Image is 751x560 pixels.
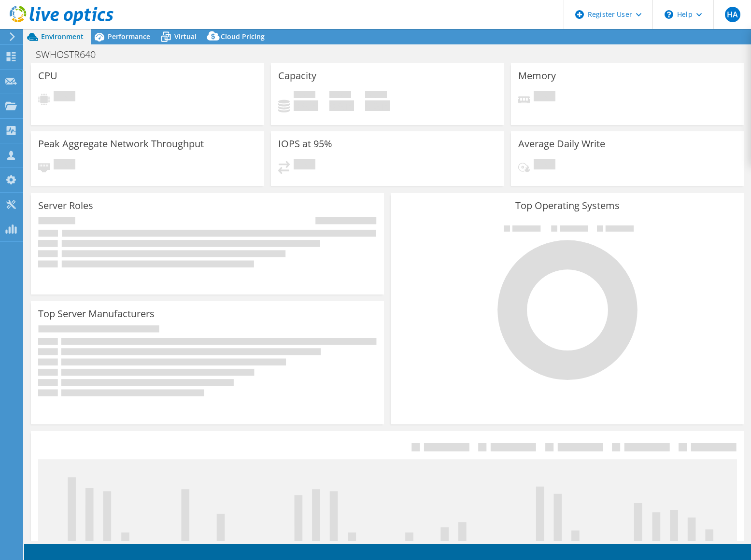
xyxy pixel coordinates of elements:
h4: 0 GiB [294,100,318,111]
span: Environment [41,32,84,41]
h3: Peak Aggregate Network Throughput [38,139,204,149]
h3: Top Operating Systems [398,200,737,211]
svg: \n [665,10,673,19]
h3: Top Server Manufacturers [38,308,155,319]
h3: Average Daily Write [518,139,605,149]
span: Virtual [174,32,197,41]
h3: Capacity [278,70,316,81]
h3: Server Roles [38,200,93,211]
h3: Memory [518,70,556,81]
h4: 0 GiB [365,100,390,111]
span: Pending [534,159,555,172]
span: Performance [108,32,150,41]
h3: IOPS at 95% [278,139,332,149]
span: Free [329,91,351,100]
h3: CPU [38,70,57,81]
span: Pending [54,91,75,104]
h1: SWHOSTR640 [31,49,111,60]
span: Total [365,91,387,100]
span: Cloud Pricing [221,32,265,41]
span: Pending [534,91,555,104]
span: Used [294,91,315,100]
span: Pending [294,159,315,172]
span: HA [725,7,740,22]
span: Pending [54,159,75,172]
h4: 0 GiB [329,100,354,111]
